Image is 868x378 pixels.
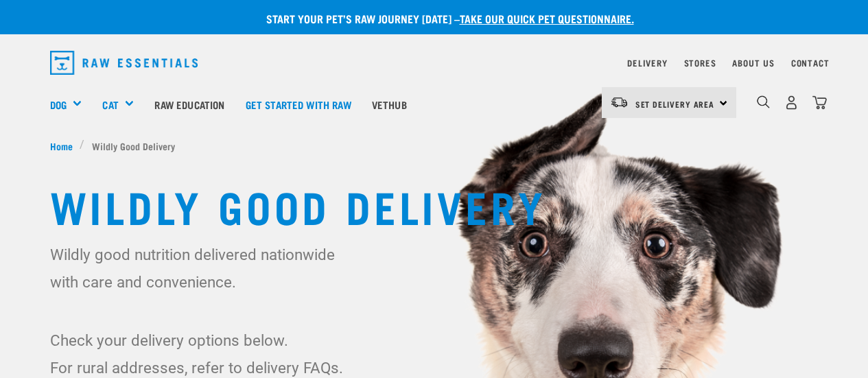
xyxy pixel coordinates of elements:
a: Vethub [362,77,417,132]
img: van-moving.png [610,96,629,108]
span: Home [50,139,73,153]
p: Wildly good nutrition delivered nationwide with care and convenience. [50,241,357,296]
nav: dropdown navigation [39,45,830,80]
a: Delivery [627,60,667,65]
img: Raw Essentials Logo [50,51,198,75]
a: Dog [50,97,67,113]
a: Get started with Raw [235,77,362,132]
a: Home [50,139,80,153]
a: take our quick pet questionnaire. [460,15,634,21]
img: user.png [784,95,799,110]
img: home-icon-1@2x.png [757,95,770,108]
a: Cat [102,97,118,113]
img: home-icon@2x.png [812,95,827,110]
a: Raw Education [144,77,235,132]
a: Contact [791,60,830,65]
span: Set Delivery Area [635,102,715,106]
nav: breadcrumbs [50,139,819,153]
a: About Us [732,60,774,65]
a: Stores [684,60,716,65]
h1: Wildly Good Delivery [50,180,819,230]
